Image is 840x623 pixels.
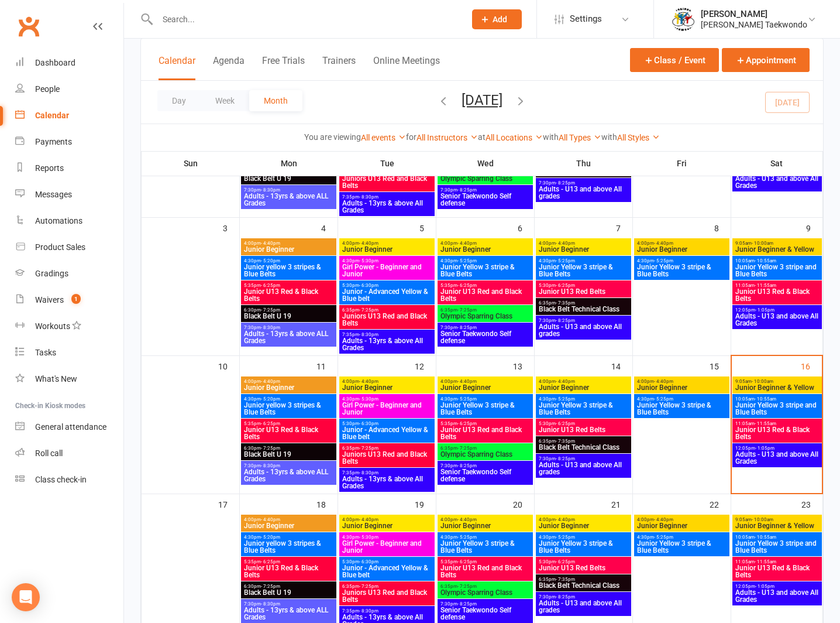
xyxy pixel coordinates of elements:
[243,463,334,468] span: 7:30pm
[15,208,123,234] a: Automations
[213,55,245,80] button: Agenda
[556,258,575,263] span: - 5:25pm
[359,379,378,384] span: - 4:40pm
[755,421,776,426] span: - 11:55am
[457,307,477,313] span: - 7:25pm
[457,241,477,246] span: - 4:40pm
[35,163,64,173] div: Reports
[243,263,334,278] span: Junior yellow 3 stripes & Blue Belts
[243,402,334,416] span: Junior yellow 3 stripes & Blue Belts
[243,330,334,344] span: Adults - 13yrs & above ALL Grades
[556,396,575,402] span: - 5:25pm
[654,517,673,522] span: - 4:40pm
[359,470,378,475] span: - 8:30pm
[440,325,531,330] span: 7:30pm
[457,187,477,193] span: - 8:25pm
[735,426,820,440] span: Junior U13 Red & Black Belts
[654,535,673,540] span: - 5:25pm
[538,396,629,402] span: 4:30pm
[538,461,629,475] span: Adults - U13 and above All grades
[342,535,432,540] span: 4:30pm
[15,440,123,467] a: Roll call
[601,132,617,142] strong: with
[342,402,432,416] span: Girl Power - Beginner and Junior
[359,396,378,402] span: - 5:30pm
[735,402,820,416] span: Junior Yellow 3 stripe and Blue Belts
[556,241,575,246] span: - 4:40pm
[440,258,531,263] span: 4:30pm
[261,396,280,402] span: - 5:20pm
[261,325,280,330] span: - 8:30pm
[35,190,72,199] div: Messages
[342,332,432,337] span: 7:35pm
[538,180,629,186] span: 7:30pm
[538,379,629,384] span: 4:00pm
[243,175,334,182] span: Black Belt U 19
[806,218,822,237] div: 9
[570,6,602,32] span: Settings
[35,269,68,278] div: Gradings
[440,330,531,344] span: Senior Taekwondo Self defense
[243,246,334,253] span: Junior Beginner
[15,340,123,366] a: Tasks
[243,288,334,302] span: Junior U13 Red & Black Belts
[701,9,807,19] div: [PERSON_NAME]
[440,421,531,426] span: 5:35pm
[735,421,820,426] span: 11:05am
[636,535,727,540] span: 4:30pm
[261,421,280,426] span: - 6:25pm
[342,246,432,253] span: Junior Beginner
[359,258,378,263] span: - 5:30pm
[243,468,334,482] span: Adults - 13yrs & above ALL Grades
[342,451,432,465] span: Juniors U13 Red and Black Belts
[457,446,477,451] span: - 7:25pm
[478,132,486,142] strong: at
[493,15,507,24] span: Add
[342,288,432,302] span: Junior - Advanced Yellow & Blue belt
[159,55,195,80] button: Calendar
[35,348,56,357] div: Tasks
[636,384,727,391] span: Junior Beginner
[630,48,719,72] button: Class / Event
[440,446,531,451] span: 6:35pm
[636,379,727,384] span: 4:00pm
[261,379,280,384] span: - 4:40pm
[35,374,77,384] div: What's New
[556,180,575,186] span: - 8:25pm
[440,307,531,313] span: 6:35pm
[440,193,531,207] span: Senior Taekwondo Self defense
[243,307,334,313] span: 6:30pm
[755,307,774,313] span: - 1:05pm
[359,283,378,288] span: - 6:30pm
[243,384,334,391] span: Junior Beginner
[440,241,531,246] span: 4:00pm
[735,446,820,451] span: 12:05pm
[538,318,629,323] span: 7:30pm
[15,155,123,182] a: Reports
[359,535,378,540] span: - 5:30pm
[322,55,356,80] button: Trainers
[14,12,43,41] a: Clubworx
[440,402,531,416] span: Junior Yellow 3 stripe & Blue Belts
[249,90,302,111] button: Month
[611,494,632,514] div: 21
[15,261,123,287] a: Gradings
[243,540,334,554] span: Junior yellow 3 stripes & Blue Belts
[714,218,731,237] div: 8
[636,517,727,522] span: 4:00pm
[752,379,773,384] span: - 10:00am
[316,356,338,375] div: 11
[71,294,81,304] span: 1
[261,535,280,540] span: - 5:20pm
[735,283,820,288] span: 11:05am
[373,55,440,80] button: Online Meetings
[538,258,629,263] span: 4:30pm
[342,426,432,440] span: Junior - Advanced Yellow & Blue belt
[672,8,695,31] img: thumb_image1638236014.png
[457,258,477,263] span: - 5:25pm
[406,132,416,142] strong: for
[440,246,531,253] span: Junior Beginner
[359,241,378,246] span: - 4:40pm
[735,384,820,391] span: Junior Beginner & Yellow
[735,175,820,189] span: Adults - U13 and above All Grades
